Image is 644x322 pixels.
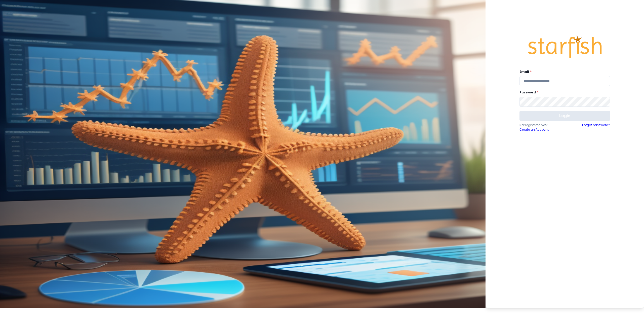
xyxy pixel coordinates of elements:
[519,111,610,121] button: Login
[582,123,610,132] a: Forgot password?
[519,90,607,95] label: Password
[519,123,565,127] p: Not registered yet?
[519,69,607,74] label: Email
[519,127,565,132] a: Create an Account!
[527,31,602,62] img: Logo.42cb71d561138c82c4ab.png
